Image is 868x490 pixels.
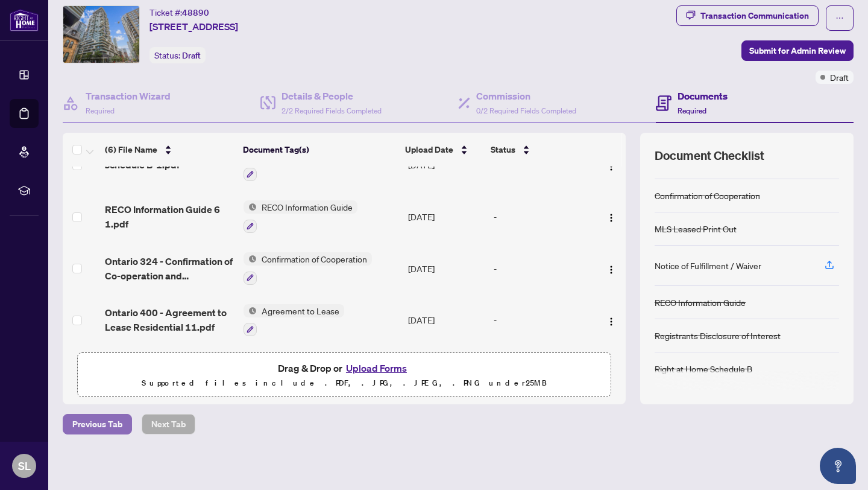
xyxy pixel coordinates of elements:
[606,162,616,171] img: Logo
[86,106,115,115] span: Required
[655,189,760,202] div: Confirmation of Cooperation
[405,143,453,156] span: Upload Date
[678,89,728,103] h4: Documents
[100,133,237,167] th: (6) File Name
[655,259,761,272] div: Notice of Fulfillment / Waiver
[676,5,819,26] button: Transaction Communication
[244,252,372,285] button: Status IconConfirmation of Cooperation
[63,414,132,434] button: Previous Tab
[18,457,31,474] span: SL
[830,71,849,84] span: Draft
[476,106,576,115] span: 0/2 Required Fields Completed
[655,296,746,309] div: RECO Information Guide
[257,252,372,266] span: Confirmation of Cooperation
[78,353,611,398] span: Drag & Drop orUpload FormsSupported files include .PDF, .JPG, .JPEG, .PNG under25MB
[105,143,157,156] span: (6) File Name
[342,360,410,376] button: Upload Forms
[244,304,344,337] button: Status IconAgreement to Lease
[182,7,209,18] span: 48890
[494,210,591,223] div: -
[281,89,382,103] h4: Details & People
[105,202,233,231] span: RECO Information Guide 6 1.pdf
[142,414,195,434] button: Next Tab
[278,360,410,376] span: Drag & Drop or
[10,9,39,31] img: logo
[820,448,856,484] button: Open asap
[602,310,621,329] button: Logo
[244,304,257,317] img: Status Icon
[244,200,257,214] img: Status Icon
[403,243,489,294] td: [DATE]
[486,133,592,167] th: Status
[749,41,846,60] span: Submit for Admin Review
[606,265,616,275] img: Logo
[655,362,752,375] div: Right at Home Schedule B
[700,6,809,25] div: Transaction Communication
[494,313,591,326] div: -
[86,89,171,103] h4: Transaction Wizard
[678,106,706,115] span: Required
[606,317,616,326] img: Logo
[655,147,764,164] span: Document Checklist
[244,252,257,266] img: Status Icon
[602,259,621,278] button: Logo
[257,200,357,214] span: RECO Information Guide
[494,262,591,275] div: -
[655,329,781,342] div: Registrants Disclosure of Interest
[238,133,401,167] th: Document Tag(s)
[149,47,206,63] div: Status:
[491,143,515,156] span: Status
[835,14,844,22] span: ellipsis
[400,133,485,167] th: Upload Date
[655,222,737,235] div: MLS Leased Print Out
[741,40,854,61] button: Submit for Admin Review
[85,376,603,390] p: Supported files include .PDF, .JPG, .JPEG, .PNG under 25 MB
[63,6,139,63] img: IMG-C12342060_1.jpg
[606,213,616,223] img: Logo
[149,19,238,34] span: [STREET_ADDRESS]
[105,254,233,283] span: Ontario 324 - Confirmation of Co-operation and Representation Tenant_Landlord 7.pdf
[281,106,382,115] span: 2/2 Required Fields Completed
[72,415,122,434] span: Previous Tab
[602,207,621,226] button: Logo
[182,50,201,61] span: Draft
[149,5,209,19] div: Ticket #:
[244,200,357,233] button: Status IconRECO Information Guide
[476,89,576,103] h4: Commission
[257,304,344,317] span: Agreement to Lease
[403,294,489,346] td: [DATE]
[403,191,489,243] td: [DATE]
[105,305,233,334] span: Ontario 400 - Agreement to Lease Residential 11.pdf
